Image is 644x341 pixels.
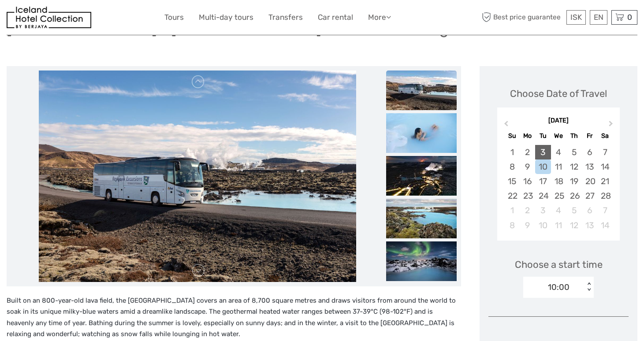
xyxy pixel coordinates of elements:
[566,189,582,203] div: Choose Thursday, February 26th, 2026
[535,145,551,159] div: Choose Tuesday, February 3rd, 2026
[368,11,391,24] a: More
[164,11,184,24] a: Tours
[497,116,620,126] div: [DATE]
[520,203,535,218] div: Choose Monday, March 2nd, 2026
[498,119,512,133] button: Previous Month
[566,218,582,233] div: Choose Thursday, March 12th, 2026
[520,189,535,203] div: Choose Monday, February 23rd, 2026
[386,70,457,110] img: abeddac4443a4c4f9649045e2cbba9e2_slider_thumbnail.jpeg
[199,11,253,24] a: Multi-day tours
[535,159,551,174] div: Choose Tuesday, February 10th, 2026
[515,258,603,271] span: Choose a start time
[582,218,597,233] div: Choose Friday, March 13th, 2026
[318,11,353,24] a: Car rental
[582,159,597,174] div: Choose Friday, February 13th, 2026
[551,218,566,233] div: Choose Wednesday, March 11th, 2026
[386,199,457,238] img: a430c1daa0b3402bb94dd209b2d45b28_slider_thumbnail.jpg
[520,145,535,159] div: Choose Monday, February 2nd, 2026
[566,203,582,218] div: Choose Thursday, March 5th, 2026
[535,189,551,203] div: Choose Tuesday, February 24th, 2026
[535,174,551,189] div: Choose Tuesday, February 17th, 2026
[570,13,582,22] span: ISK
[566,145,582,159] div: Choose Thursday, February 5th, 2026
[585,282,593,292] div: < >
[551,174,566,189] div: Choose Wednesday, February 18th, 2026
[504,130,520,142] div: Su
[597,174,613,189] div: Choose Saturday, February 21st, 2026
[504,189,520,203] div: Choose Sunday, February 22nd, 2026
[590,10,607,25] div: EN
[7,7,91,28] img: 481-8f989b07-3259-4bb0-90ed-3da368179bdc_logo_small.jpg
[566,130,582,142] div: Th
[39,70,356,282] img: abeddac4443a4c4f9649045e2cbba9e2_main_slider.jpeg
[566,159,582,174] div: Choose Thursday, February 12th, 2026
[504,159,520,174] div: Choose Sunday, February 8th, 2026
[582,130,597,142] div: Fr
[582,174,597,189] div: Choose Friday, February 20th, 2026
[520,159,535,174] div: Choose Monday, February 9th, 2026
[597,189,613,203] div: Choose Saturday, February 28th, 2026
[386,156,457,196] img: 1a802f8354d34d8c97b2a6c1e17b2e55_slider_thumbnail.jpg
[548,282,570,293] div: 10:00
[551,130,566,142] div: We
[520,130,535,142] div: Mo
[535,203,551,218] div: Choose Tuesday, March 3rd, 2026
[12,15,100,22] p: We're away right now. Please check back later!
[504,174,520,189] div: Choose Sunday, February 15th, 2026
[520,174,535,189] div: Choose Monday, February 16th, 2026
[551,189,566,203] div: Choose Wednesday, February 25th, 2026
[597,145,613,159] div: Choose Saturday, February 7th, 2026
[566,174,582,189] div: Choose Thursday, February 19th, 2026
[551,145,566,159] div: Choose Wednesday, February 4th, 2026
[510,87,607,100] div: Choose Date of Travel
[504,203,520,218] div: Choose Sunday, March 1st, 2026
[597,218,613,233] div: Choose Saturday, March 14th, 2026
[386,113,457,153] img: 89323c60ae7045e49c26330de12a2014_slider_thumbnail.jpg
[101,14,112,24] button: Open LiveChat chat widget
[597,159,613,174] div: Choose Saturday, February 14th, 2026
[535,218,551,233] div: Choose Tuesday, March 10th, 2026
[500,145,617,233] div: month 2026-02
[605,119,619,133] button: Next Month
[597,130,613,142] div: Sa
[268,11,303,24] a: Transfers
[626,13,633,22] span: 0
[582,189,597,203] div: Choose Friday, February 27th, 2026
[7,295,461,340] p: Built on an 800-year-old lava field, the [GEOGRAPHIC_DATA] covers an area of 8,700 square metres ...
[551,203,566,218] div: Choose Wednesday, March 4th, 2026
[386,241,457,281] img: 8f3a4c9496bb44c88263dc683d0f09e7_slider_thumbnail.jpg
[504,218,520,233] div: Choose Sunday, March 8th, 2026
[535,130,551,142] div: Tu
[480,10,564,25] span: Best price guarantee
[582,203,597,218] div: Choose Friday, March 6th, 2026
[504,145,520,159] div: Choose Sunday, February 1st, 2026
[551,159,566,174] div: Choose Wednesday, February 11th, 2026
[582,145,597,159] div: Choose Friday, February 6th, 2026
[520,218,535,233] div: Choose Monday, March 9th, 2026
[597,203,613,218] div: Choose Saturday, March 7th, 2026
